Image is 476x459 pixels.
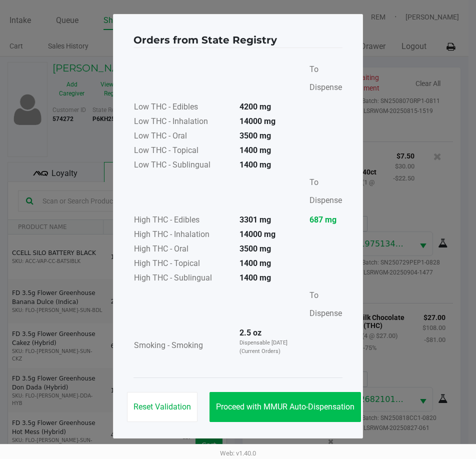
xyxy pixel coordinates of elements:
td: To Dispense [301,173,342,213]
span: Reset Validation [133,402,191,411]
td: Low THC - Oral [133,129,231,144]
td: Low THC - Topical [133,144,231,158]
strong: 1400 mg [239,273,271,282]
td: High THC - Edibles [133,213,231,228]
strong: 687 mg [309,214,342,226]
strong: 2.5 oz [239,328,261,337]
strong: 1400 mg [239,258,271,268]
strong: 1400 mg [239,145,271,155]
td: High THC - Topical [133,257,231,271]
h4: Orders from State Registry [133,32,277,47]
td: Low THC - Sublingual [133,158,231,173]
strong: 1400 mg [239,160,271,169]
span: Proceed with MMUR Auto-Dispensation [216,402,354,411]
span: Web: v1.40.0 [220,449,256,457]
td: High THC - Inhalation [133,228,231,242]
td: To Dispense [301,286,342,326]
strong: 14000 mg [239,116,275,126]
strong: 14000 mg [239,229,275,239]
td: High THC - Oral [133,242,231,257]
td: Low THC - Inhalation [133,115,231,129]
td: To Dispense [301,60,342,100]
strong: 3500 mg [239,131,271,140]
p: Dispensable [DATE] (Current Orders) [239,339,292,355]
strong: 3301 mg [239,215,271,224]
strong: 4200 mg [239,102,271,111]
td: Smoking - Smoking [133,326,231,365]
button: Reset Validation [127,392,197,422]
td: High THC - Sublingual [133,271,231,286]
strong: 3500 mg [239,244,271,253]
button: Proceed with MMUR Auto-Dispensation [209,392,361,422]
td: Low THC - Edibles [133,100,231,115]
